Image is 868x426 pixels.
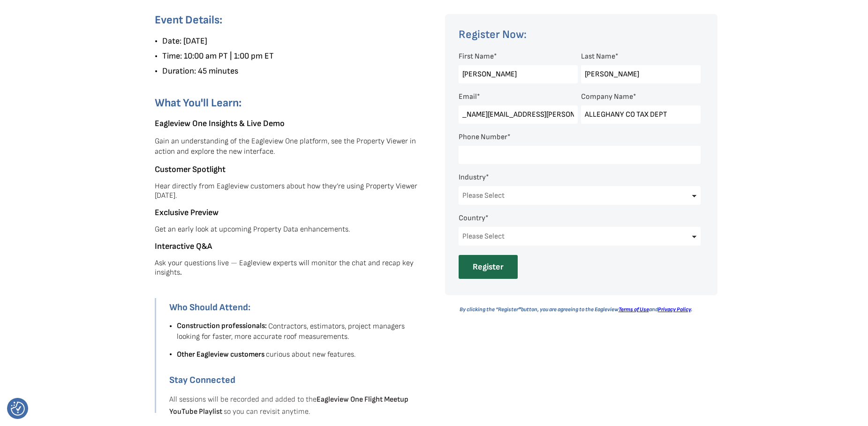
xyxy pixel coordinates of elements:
a: Privacy Policy [658,306,691,313]
a: Terms of Use [619,306,649,313]
i: button, you are agreeing to the Eagleview [521,306,619,313]
span: Last Name [581,52,615,61]
input: Register [459,255,518,279]
i: and [649,306,658,313]
strong: Who Should Attend: [169,302,250,313]
span: All sessions will be recorded and added to the [169,395,317,404]
span: Get an early look at upcoming Property Data enhancements. [155,224,350,233]
span: Industry [459,173,486,182]
span: Country [459,214,485,223]
span: Phone Number [459,133,507,142]
i: . [691,306,692,313]
span: Exclusive Preview [155,207,219,217]
i: By clicking the “Register [460,306,518,313]
span: curious about new features. [266,350,355,359]
span: Construction professionals: [177,321,267,330]
span: Time: 10:00 am PT | 1:00 pm ET [162,51,274,61]
button: Consent Preferences [11,402,25,416]
span: so you can revisit anytime. [224,407,310,416]
span: Gain an understanding of the Eagleview One platform, see the Property Viewer in action and explor... [155,137,416,156]
span: Contractors, estimators, project managers looking for faster, more accurate roof measurements. [177,322,405,341]
span: Register Now: [459,28,527,41]
span: Interactive Q&A [155,241,212,251]
span: Customer Spotlight [155,164,226,174]
strong: Stay Connected [169,374,235,386]
span: . [180,268,182,277]
span: Event Details: [155,13,222,27]
img: Revisit consent button [11,402,25,416]
span: What You'll Learn: [155,96,242,110]
span: Other Eagleview customers [177,350,264,359]
span: Date: [DATE] [162,36,207,46]
span: Ask your questions live — Eagleview experts will monitor the chat and recap key insights [155,258,414,277]
i: ” [518,306,521,313]
span: Eagleview One Insights & Live Demo [155,119,285,128]
span: Duration: 45 minutes [162,66,238,76]
span: First Name [459,52,494,61]
span: Email [459,92,477,101]
span: Company Name [581,92,633,101]
span: Hear directly from Eagleview customers about how they’re using Property Viewer [DATE]. [155,181,417,200]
